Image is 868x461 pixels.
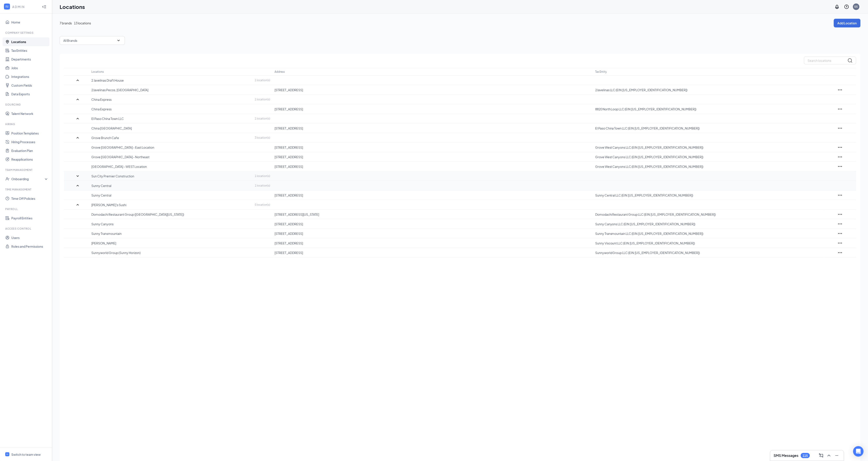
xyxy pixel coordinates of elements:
[74,21,91,25] span: 13 locations
[834,453,840,458] svg: Minimize
[826,452,833,459] button: ChevronUp
[11,46,49,55] a: Tax Entities
[5,31,48,35] div: Company Settings
[838,212,843,217] svg: Ellipses
[91,251,270,255] p: Sunnyworld Group (Sunny Horizon)
[11,72,49,81] a: Integrations
[255,98,270,101] p: 1 location(s)
[595,145,820,150] p: Grove West Canyons LLC (EIN:[US_EMPLOYER_IDENTIFICATION_NUMBER])
[11,242,49,251] a: Roles and Permissions
[63,38,77,43] p: All Brands
[838,250,843,255] svg: Ellipses
[11,194,49,203] a: Time Off Policies
[838,241,843,246] svg: Ellipses
[11,177,45,181] div: Onboarding
[595,231,820,236] p: Sunny Transmountain LLC (EIN:[US_EMPLOYER_IDENTIFICATION_NUMBER])
[595,222,820,226] p: Sunny Canyons LLC (EIN:[US_EMPLOYER_IDENTIFICATION_NUMBER])
[12,5,38,9] div: ADMIN
[91,164,270,169] p: [GEOGRAPHIC_DATA] - WEST Location
[11,81,49,90] a: Custom Fields
[91,231,270,236] p: Sunny Transmountain
[11,55,49,64] a: Departments
[11,37,49,46] a: Locations
[91,70,104,74] p: Locations
[5,122,48,126] div: Hiring
[5,188,48,191] div: Time Management
[774,453,799,458] h3: SMS Messages
[91,136,119,140] p: Grove Brunch Cafe
[255,174,270,178] p: 1 location(s)
[838,164,843,169] svg: Ellipses
[5,207,48,211] div: Payroll
[91,203,126,207] p: [PERSON_NAME]'s Sushi
[838,193,843,198] svg: Ellipses
[255,117,270,120] p: 1 location(s)
[275,231,591,236] p: [STREET_ADDRESS]
[844,4,849,9] svg: QuestionInfo
[804,57,856,64] input: Search locations
[595,88,820,92] p: 2Javelinas LLC (EIN:[US_EMPLOYER_IDENTIFICATION_NUMBER])
[838,87,843,93] svg: Ellipses
[275,88,591,92] p: [STREET_ADDRESS]
[255,203,270,207] p: 5 location(s)
[275,145,591,150] p: [STREET_ADDRESS]
[75,173,80,179] svg: SmallChevronDown
[75,183,80,188] svg: SmallChevronUp
[91,212,270,217] p: Domodachi Restaurant Group ([GEOGRAPHIC_DATA][US_STATE])
[595,164,820,169] p: Grove West Canyons LLC (EIN:[US_EMPLOYER_IDENTIFICATION_NUMBER])
[5,4,9,9] svg: WorkstreamLogo
[838,221,843,227] svg: Ellipses
[60,3,85,10] h1: Locations
[834,19,861,27] button: Add Location
[11,214,49,222] a: Payroll Entities
[838,126,843,131] svg: Ellipses
[255,184,270,187] p: 1 location(s)
[255,78,270,82] p: 1 location(s)
[833,452,840,459] button: Minimize
[595,107,820,111] p: 8820 North Loop LLC (EIN:[US_EMPLOYER_IDENTIFICATION_NUMBER])
[91,126,270,130] p: China [GEOGRAPHIC_DATA]
[5,177,10,181] svg: UserCheck
[595,251,820,255] p: Sunnyworld Group LLC (EIN:[US_EMPLOYER_IDENTIFICATION_NUMBER])
[91,88,270,92] p: 2Javelinas Pecos, [GEOGRAPHIC_DATA]
[6,453,9,456] svg: WorkstreamLogo
[11,90,49,98] a: Data Exports
[91,155,270,159] p: Grove [GEOGRAPHIC_DATA] - Northeast
[91,222,270,226] p: Sunny Canyons
[91,107,270,111] p: China Express
[855,5,858,8] div: SS
[275,222,591,226] p: [STREET_ADDRESS]
[11,109,49,118] a: Talent Network
[75,78,80,83] svg: SmallChevronUp
[275,241,591,245] p: [STREET_ADDRESS]
[75,116,80,121] svg: SmallChevronUp
[275,212,591,217] p: [STREET_ADDRESS][US_STATE]
[838,145,843,150] svg: Ellipses
[818,452,825,459] button: ComposeMessage
[826,453,832,458] svg: ChevronUp
[275,251,591,255] p: [STREET_ADDRESS]
[75,135,80,140] svg: SmallChevronUp
[848,58,853,63] svg: MagnifyingGlass
[5,103,48,106] div: Sourcing
[275,164,591,169] p: [STREET_ADDRESS]
[595,70,607,74] p: Tax Entity
[255,136,270,140] p: 3 location(s)
[11,146,49,155] a: Evaluation Plan
[91,174,134,178] p: Sun City Premier Construction
[275,126,591,130] p: [STREET_ADDRESS]
[838,154,843,160] svg: Ellipses
[116,38,121,43] svg: SmallChevronDown
[91,78,124,82] p: 2 Javelinas Draft House
[5,168,48,172] div: Team Management
[75,202,80,207] svg: SmallChevronUp
[595,193,820,197] p: Sunny Central LLC (EIN:[US_EMPLOYER_IDENTIFICATION_NUMBER])
[60,21,72,25] span: 7 brands
[595,155,820,159] p: Grove West Canyons LLC (EIN:[US_EMPLOYER_IDENTIFICATION_NUMBER])
[275,155,591,159] p: [STREET_ADDRESS]
[91,183,111,188] p: Sunny Central
[91,241,270,245] p: [PERSON_NAME]
[91,97,112,102] p: China Express
[595,126,820,130] p: El Paso China Town LLC (EIN:[US_EMPLOYER_IDENTIFICATION_NUMBER])
[11,64,49,72] a: Jobs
